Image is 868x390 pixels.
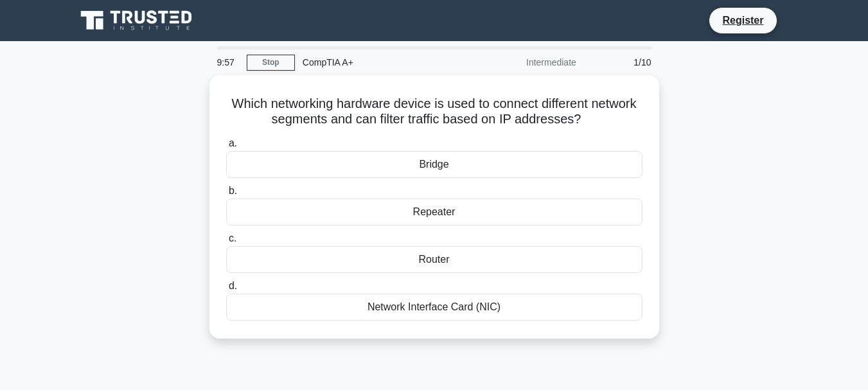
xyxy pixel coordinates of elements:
span: b. [229,185,237,196]
div: Bridge [226,151,642,178]
div: CompTIA A+ [295,49,472,75]
a: Stop [247,55,295,71]
div: Router [226,246,642,273]
h5: Which networking hardware device is used to connect different network segments and can filter tra... [225,96,644,128]
span: c. [229,233,236,244]
span: d. [229,280,237,291]
div: Network Interface Card (NIC) [226,294,642,321]
div: 9:57 [209,49,247,75]
div: Repeater [226,199,642,226]
div: 1/10 [584,49,659,75]
div: Intermediate [472,49,584,75]
span: a. [229,137,237,148]
a: Register [714,12,771,28]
